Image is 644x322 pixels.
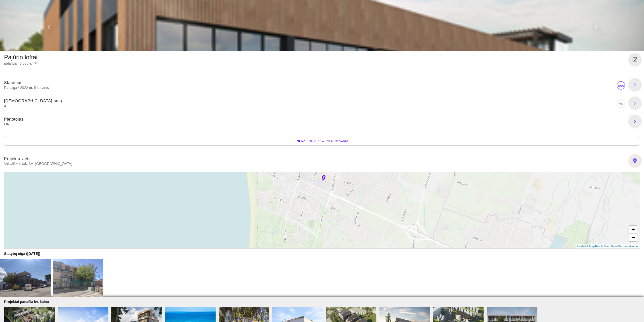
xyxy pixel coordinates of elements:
div: Pajūrio loftai [4,55,37,60]
a: place [630,156,640,166]
a: © OpenStreetMap contributors [601,245,638,248]
i: chevron_right [632,100,638,106]
div: | [576,244,640,249]
i: chevron_right [632,82,638,88]
span: Plėtotojas [4,117,24,121]
div: palanga · 3.550 €/m² [4,61,37,66]
a: chevron_right [630,98,640,108]
a: chevron_right [630,80,640,90]
a: Zoom out [629,234,637,241]
a: Leaflet [577,245,586,248]
span: Projekto vieta [4,157,31,161]
img: Ql3yiV4bvD.jpeg [53,259,103,297]
a: © MapTiler [586,245,600,248]
span: Virbališkės tak. 3H, [GEOGRAPHIC_DATA] [4,161,626,166]
i: place [632,158,638,164]
span: 4 [4,104,616,108]
img: 100 [616,80,626,90]
span: LINI [4,122,626,126]
span: [DEMOGRAPHIC_DATA] butų [4,99,62,103]
i: chevron_right [632,118,638,124]
img: 9 [616,99,626,109]
span: Statomas [4,81,23,85]
span: Pabaiga ~2022 m. II ketvirtis [4,85,616,90]
a: launch [630,55,640,65]
a: chevron_right [630,116,640,126]
div: Pilna projekto informacija [4,136,640,146]
a: Zoom in [629,226,637,234]
i: launch [632,57,638,63]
